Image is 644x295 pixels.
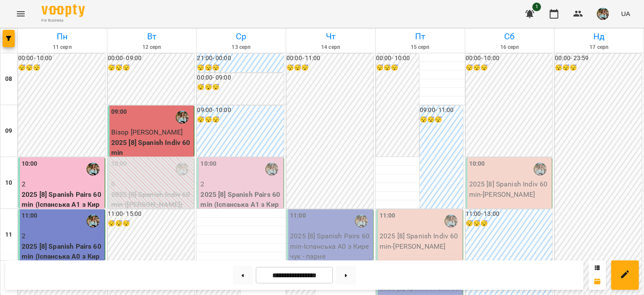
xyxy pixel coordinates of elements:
[19,43,106,51] h6: 11 серп
[87,215,100,228] img: Киречук Валерія Володимирівна (і)
[377,30,464,43] h6: Пт
[200,189,282,230] p: 2025 [8] Spanish Pairs 60 min (Іспанська А1 з Киречук - пара [PERSON_NAME] )
[111,128,183,136] span: Візор [PERSON_NAME]
[197,63,284,73] h6: 😴😴😴
[176,111,189,124] img: Киречук Валерія Володимирівна (і)
[532,3,541,11] span: 1
[287,63,374,73] h6: 😴😴😴
[5,126,12,136] h6: 09
[111,159,127,169] label: 10:00
[534,163,547,176] img: Киречук Валерія Володимирівна (і)
[466,54,553,63] h6: 00:00 - 10:00
[380,231,461,251] p: 2025 [8] Spanish Indiv 60 min - [PERSON_NAME]
[22,159,38,169] label: 10:00
[108,219,195,228] h6: 😴😴😴
[621,9,630,18] span: UA
[287,30,374,43] h6: Чт
[618,6,634,22] button: UA
[376,54,419,63] h6: 00:00 - 10:00
[22,211,38,221] label: 11:00
[109,43,195,51] h6: 12 серп
[5,74,12,84] h6: 08
[22,231,103,241] p: 2
[87,163,100,176] img: Киречук Валерія Володимирівна (і)
[108,209,195,219] h6: 11:00 - 15:00
[469,179,551,199] p: 2025 [8] Spanish Indiv 60 min - [PERSON_NAME]
[555,54,642,63] h6: 00:00 - 23:59
[108,54,195,63] h6: 00:00 - 09:00
[111,189,193,210] p: 2025 [8] Spanish Indiv 60 min ([PERSON_NAME])
[109,30,195,43] h6: Вт
[290,211,306,221] label: 11:00
[420,115,463,125] h6: 😴😴😴
[467,30,553,43] h6: Сб
[467,43,553,51] h6: 16 серп
[197,54,284,63] h6: 21:00 - 00:00
[22,241,103,272] p: 2025 [8] Spanish Pairs 60 min (Іспанська А0 з Киречук - парне )
[5,178,12,188] h6: 10
[466,63,553,73] h6: 😴😴😴
[555,63,642,73] h6: 😴😴😴
[22,189,103,230] p: 2025 [8] Spanish Pairs 60 min (Іспанська А1 з Киречук - пара [PERSON_NAME] )
[42,18,85,23] span: For Business
[355,215,368,228] img: Киречук Валерія Володимирівна (і)
[556,30,642,43] h6: Нд
[377,43,464,51] h6: 15 серп
[111,138,193,158] p: 2025 [8] Spanish Indiv 60 min
[466,209,553,219] h6: 11:00 - 13:00
[287,43,374,51] h6: 14 серп
[5,230,12,240] h6: 11
[290,231,371,262] p: 2025 [8] Spanish Pairs 60 min - Іспанська А0 з Киречук - парне
[466,219,553,228] h6: 😴😴😴
[18,54,105,63] h6: 00:00 - 10:00
[18,63,105,73] h6: 😴😴😴
[556,43,642,51] h6: 17 серп
[265,163,278,176] img: Киречук Валерія Володимирівна (і)
[380,211,396,221] label: 11:00
[420,106,463,115] h6: 09:00 - 11:00
[197,83,284,92] h6: 😴😴😴
[197,73,284,83] h6: 00:00 - 09:00
[197,115,284,125] h6: 😴😴😴
[19,30,106,43] h6: Пн
[287,54,374,63] h6: 00:00 - 11:00
[176,163,189,176] img: Киречук Валерія Володимирівна (і)
[444,215,457,228] img: Киречук Валерія Володимирівна (і)
[376,63,419,73] h6: 😴😴😴
[198,30,284,43] h6: Ср
[200,179,282,189] p: 2
[469,159,485,169] label: 10:00
[108,63,195,73] h6: 😴😴😴
[200,159,216,169] label: 10:00
[42,4,85,17] img: Voopty Logo
[198,43,284,51] h6: 13 серп
[111,179,193,189] p: 0
[197,106,284,115] h6: 09:00 - 10:00
[111,107,127,117] label: 09:00
[22,179,103,189] p: 2
[597,8,609,20] img: 856b7ccd7d7b6bcc05e1771fbbe895a7.jfif
[10,3,31,24] button: Menu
